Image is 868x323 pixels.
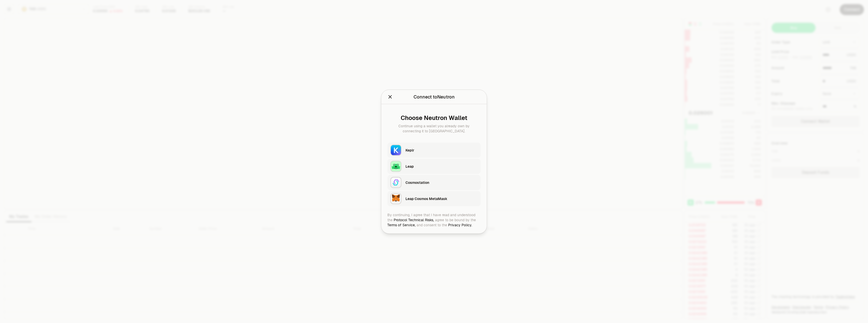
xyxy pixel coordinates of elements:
[387,175,481,190] button: CosmostationCosmostation
[414,93,455,100] div: Connect to Neutron
[387,142,481,158] button: KeplrKeplr
[387,159,481,174] button: LeapLeap
[394,217,434,222] a: Protocol Technical Risks,
[387,93,393,100] button: Close
[405,147,478,153] div: Keplr
[387,222,416,227] a: Terms of Service,
[405,180,478,185] div: Cosmostation
[405,164,478,169] div: Leap
[390,193,401,204] img: Leap Cosmos MetaMask
[391,123,477,133] div: Continue using a wallet you already own by connecting it to [GEOGRAPHIC_DATA].
[405,196,478,201] div: Leap Cosmos MetaMask
[387,191,481,206] button: Leap Cosmos MetaMaskLeap Cosmos MetaMask
[390,161,401,172] img: Leap
[390,177,401,188] img: Cosmostation
[387,212,481,227] div: By continuing, I agree that I have read and understood the agree to be bound by the and consent t...
[391,114,477,121] div: Choose Neutron Wallet
[390,144,401,156] img: Keplr
[448,222,472,227] a: Privacy Policy.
